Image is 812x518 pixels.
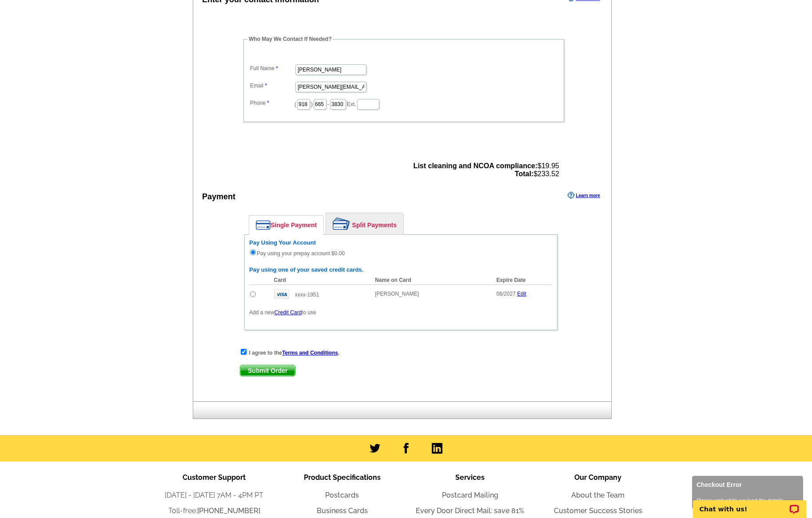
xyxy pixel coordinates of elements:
[249,239,553,246] h6: Pay Using Your Account
[515,170,533,178] strong: Total:
[250,64,295,72] label: Full Name
[295,292,319,298] span: xxxx-1951
[326,213,403,234] a: Split Payments
[517,291,526,297] a: Edit
[304,473,381,482] span: Product Specifications
[150,490,278,501] li: [DATE] - [DATE] 7AM - 4PM PT
[270,276,371,285] th: Card
[275,309,302,316] a: Credit Card
[414,162,537,170] strong: List cleaning and NCOA compliance:
[697,480,799,490] p: Checkout Error
[317,506,368,515] a: Business Cards
[442,491,498,499] a: Postcard Mailing
[574,473,621,482] span: Our Company
[249,350,339,356] strong: I agree to the .
[197,506,260,515] a: [PHONE_NUMBER]
[282,350,338,356] a: Terms and Conditions
[249,266,553,273] h6: Pay using one of your saved credit cards.
[568,192,600,199] a: Learn more
[492,276,553,285] th: Expire Date
[150,506,278,516] li: Toll-free:
[249,216,323,234] a: Single Payment
[554,506,642,515] a: Customer Success Stories
[370,276,492,285] th: Name on Card
[249,239,553,257] div: Pay using your prepay account $0.00
[250,99,295,107] label: Phone
[249,308,553,316] p: Add a new to use
[333,217,350,230] img: split-payment.png
[256,220,271,230] img: single-payment.png
[250,82,295,90] label: Email
[375,291,419,297] span: [PERSON_NAME]
[414,162,559,178] span: $19.95 $233.52
[248,35,332,43] legend: Who May We Contact If Needed?
[183,473,246,482] span: Customer Support
[240,365,295,376] span: Submit Order
[202,191,235,203] div: Payment
[496,291,515,297] span: 08/2027
[248,97,560,111] dd: ( ) - Ext.
[455,473,485,482] span: Services
[687,490,812,518] iframe: LiveChat chat widget
[571,491,625,499] a: About the Team
[416,506,524,515] a: Every Door Direct Mail: save 81%
[274,289,289,299] img: visa.gif
[325,491,359,499] a: Postcards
